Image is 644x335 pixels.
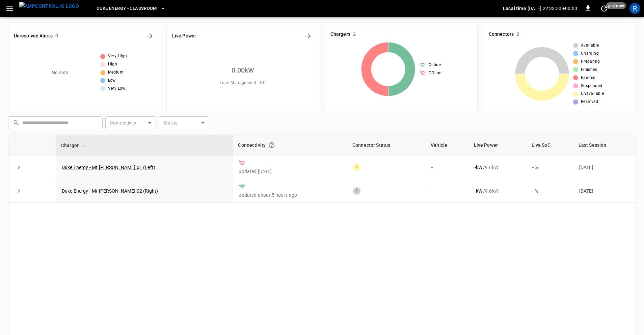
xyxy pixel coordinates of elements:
p: updated [DATE] [239,168,342,175]
h6: 2 [516,31,519,38]
h6: Live Power [172,32,196,40]
span: Suspended [581,83,602,89]
button: Connection between the charger and our software. [266,139,278,151]
th: Connector Status [348,135,426,156]
a: Duke Energy - Mt [PERSON_NAME] 01 (Left) [62,165,155,170]
img: ampcontrol.io logo [19,2,79,10]
div: 1 [353,164,360,171]
span: Very Low [108,85,126,92]
span: Charging [581,50,599,57]
span: Preparing [581,58,600,65]
h6: Connectors [489,31,514,38]
div: Connectivity [238,139,343,151]
span: Finished [581,66,597,73]
h6: 0 [55,32,58,40]
span: Charger [61,141,87,149]
button: expand row [14,186,24,196]
span: just now [606,2,626,9]
span: Online [429,62,441,68]
span: High [108,61,117,68]
td: [DATE] [574,156,636,179]
h6: 0.00 kW [232,65,254,76]
span: Very High [108,53,127,60]
td: - [426,179,469,203]
td: - [426,156,469,179]
span: Load Management = Off [220,80,266,86]
a: Duke Energy - Mt [PERSON_NAME] 02 (Right) [62,188,158,194]
td: [DATE] [574,179,636,203]
td: - % [527,179,574,203]
p: No data [52,69,69,76]
button: expand row [14,162,24,172]
span: Available [581,42,599,49]
button: Energy Overview [303,31,314,41]
span: Duke Energy - Classroom [97,5,157,12]
button: set refresh interval [599,3,610,14]
th: Last Session [574,135,636,156]
h6: 2 [353,31,356,38]
div: / 9.6 kW [475,164,521,171]
button: All Alerts [144,31,155,41]
div: profile-icon [629,3,640,14]
span: Medium [108,69,124,76]
p: [DATE] 22:33:50 +00:00 [528,5,577,12]
th: Vehicle [426,135,469,156]
p: - kW [475,164,482,171]
p: updated about 5 hours ago [239,192,342,198]
p: Local time [503,5,526,12]
h6: Chargers [330,31,350,38]
span: Low [108,77,116,84]
span: Unavailable [581,90,604,97]
span: Faulted [581,75,596,81]
th: Live Power [469,135,527,156]
th: Live SoC [527,135,574,156]
td: - % [527,156,574,179]
button: Duke Energy - Classroom [94,2,168,15]
span: Reserved [581,99,598,105]
div: 1 [353,187,360,195]
span: Offline [429,70,441,77]
div: / 9.6 kW [475,188,521,194]
h6: Unresolved Alerts [14,32,53,40]
p: - kW [475,188,482,194]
